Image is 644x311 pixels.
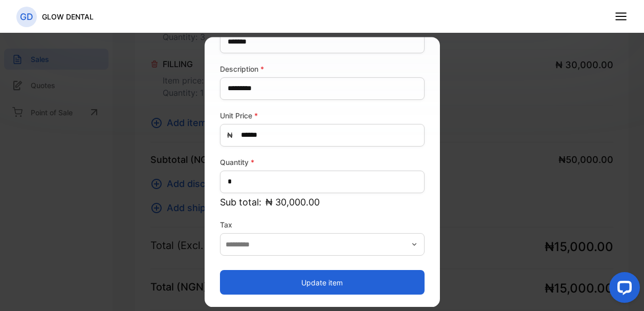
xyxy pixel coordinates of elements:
span: ₦ 30,000.00 [265,195,320,209]
p: Sub total: [220,195,425,209]
label: Tax [220,219,425,230]
span: ₦ [227,130,233,140]
label: Description [220,64,425,74]
label: Quantity [220,157,425,168]
label: Unit Price [220,110,425,121]
p: GD [20,10,33,24]
iframe: LiveChat chat widget [601,268,644,311]
button: Update item [220,271,425,295]
p: GLOW DENTAL [42,11,94,22]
